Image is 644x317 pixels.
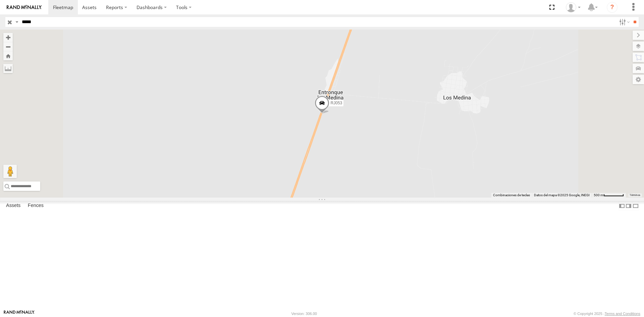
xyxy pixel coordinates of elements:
[632,201,639,211] label: Hide Summary Table
[4,310,35,317] a: Visit our Website
[3,64,13,73] label: Measure
[619,201,625,211] label: Dock Summary Table to the Left
[7,5,42,10] img: rand-logo.svg
[14,17,19,27] label: Search Query
[291,312,317,316] div: Version: 306.00
[3,51,13,60] button: Zoom Home
[3,201,24,211] label: Assets
[633,75,644,84] label: Map Settings
[24,201,47,211] label: Fences
[493,193,530,198] button: Combinaciones de teclas
[607,2,618,13] i: ?
[3,42,13,51] button: Zoom out
[563,2,583,12] div: Josue Jimenez
[534,193,590,197] span: Datos del mapa ©2025 Google, INEGI
[592,193,626,198] button: Escala del mapa: 500 m por 57 píxeles
[3,33,13,42] button: Zoom in
[3,165,17,178] button: Arrastra al hombrecito al mapa para abrir Street View
[625,201,632,211] label: Dock Summary Table to the Right
[594,193,603,197] span: 500 m
[630,194,640,197] a: Términos (se abre en una nueva pestaña)
[616,17,631,27] label: Search Filter Options
[574,312,640,316] div: © Copyright 2025 -
[605,312,640,316] a: Terms and Conditions
[331,101,342,105] span: RJ053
